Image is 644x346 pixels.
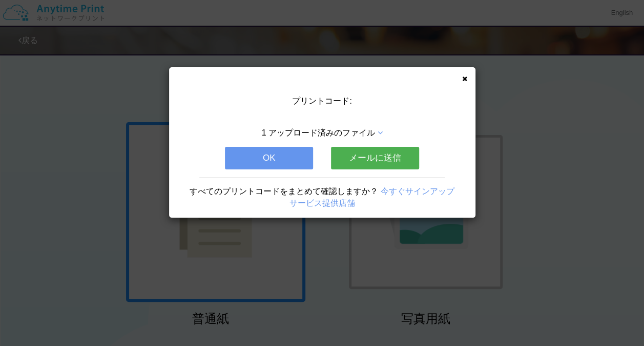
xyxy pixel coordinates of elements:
a: サービス提供店舗 [289,199,355,207]
button: OK [225,147,313,169]
button: メールに送信 [331,147,419,169]
span: すべてのプリントコードをまとめて確認しますか？ [190,187,378,196]
span: プリントコード: [292,97,351,105]
span: 1 アップロード済みのファイル [262,128,375,137]
a: 今すぐサインアップ [381,187,454,196]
